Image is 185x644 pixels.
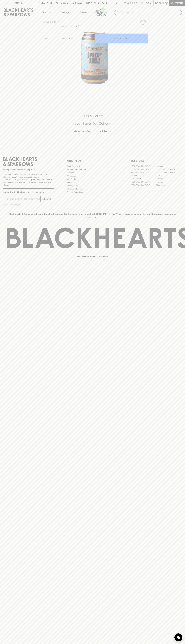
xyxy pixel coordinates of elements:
[3,129,182,133] h5: Across Melbourne Metro
[145,2,151,5] p: Login
[41,196,54,202] button: SUBSCRIBE
[131,171,156,174] a: Brunswick West
[171,2,183,5] p: Checkout
[114,37,128,40] p: ADD TO CART
[3,168,54,171] p: Sibling owned and run since [DATE]
[67,165,118,168] a: Bottle Drop FAQ's
[44,21,50,23] a: HOME
[67,184,118,187] a: Privacy Policy
[131,177,156,180] a: Fitzroy North
[156,165,182,168] a: Braddon
[131,174,156,177] a: Elwood
[37,6,56,18] button: Shop
[67,174,118,178] a: Contact Us
[52,21,57,23] a: SHOP
[61,11,69,14] p: Tastings
[67,181,118,184] a: FAQ's
[155,2,162,5] p: $0.00
[69,37,73,40] p: Can
[68,36,95,41] div: Can
[95,34,148,43] button: ADD TO CART
[131,159,182,162] p: OUR STORES
[67,191,118,194] a: Terms & Conditions
[177,636,180,639] img: bubble-icon
[80,11,87,14] p: Stores
[67,178,118,181] a: Gift Cards
[41,27,148,89] img: 39081.png
[156,180,182,184] a: Prahran
[56,6,74,18] a: Tastings
[3,103,182,147] div: Call to action block
[67,168,118,171] a: Business & Bulk Gifting
[67,187,118,191] a: Shipping Information
[139,19,147,26] button: Add to wishlist
[156,184,182,187] a: Thornbury
[67,171,118,174] a: Careers
[3,114,182,118] h5: Click & Collect
[166,2,167,4] p: 0
[156,174,182,177] a: Fitzroy
[121,10,180,15] input: Try "Pinot noir"
[156,177,182,180] a: Geelong
[67,159,118,162] p: OTHER AREAS
[3,173,54,186] p: It is against the law to sell or supply alcohol to, or to obtain alcohol on behalf of a person un...
[127,2,137,5] p: Wishlist
[156,168,182,171] a: [GEOGRAPHIC_DATA]
[42,197,53,200] p: SUBSCRIBE
[3,191,54,194] p: Subscribe to The Blackhearts Newsletter
[29,179,53,181] strong: Liquor License #32064953
[131,168,156,171] a: [GEOGRAPHIC_DATA]
[61,25,79,28] button: Add to wishlist
[3,203,54,206] p: We will never spam you
[14,2,23,5] p: FIND US
[131,165,156,168] a: [GEOGRAPHIC_DATA]
[5,212,180,219] p: Blackhearts & Sparrows acknowledges the traditional Custodians of land throughout [GEOGRAPHIC_DAT...
[74,6,93,18] a: Stores
[5,197,40,201] input: e.g. jane@blackheartsandsparrows.com.au
[131,180,156,184] a: [GEOGRAPHIC_DATA]
[131,184,156,187] a: [GEOGRAPHIC_DATA]
[42,11,47,14] p: Shop
[3,121,182,126] h5: Uber Same-Day Delivery
[156,171,182,174] a: [GEOGRAPHIC_DATA]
